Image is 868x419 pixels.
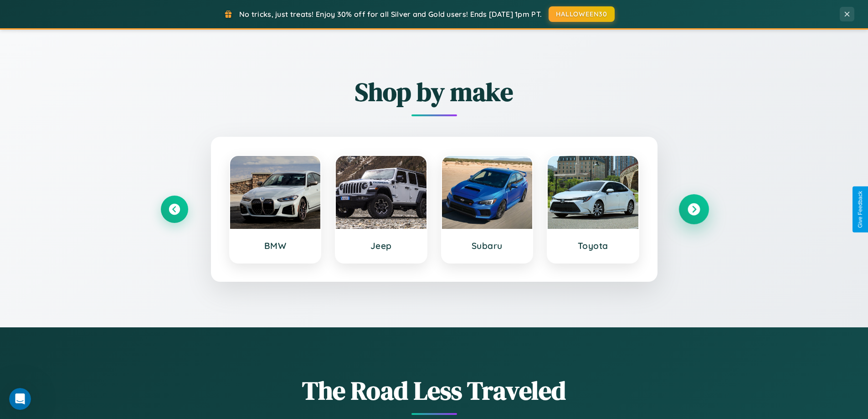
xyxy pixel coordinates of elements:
iframe: Intercom live chat [9,388,31,410]
button: HALLOWEEN30 [549,6,615,22]
h2: Shop by make [161,74,708,109]
h3: Toyota [557,240,629,251]
h3: Subaru [451,240,524,251]
h3: BMW [239,240,312,251]
h3: Jeep [345,240,417,251]
h1: The Road Less Traveled [161,373,708,408]
span: No tricks, just treats! Enjoy 30% off for all Silver and Gold users! Ends [DATE] 1pm PT. [239,10,542,19]
div: Give Feedback [857,191,863,228]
